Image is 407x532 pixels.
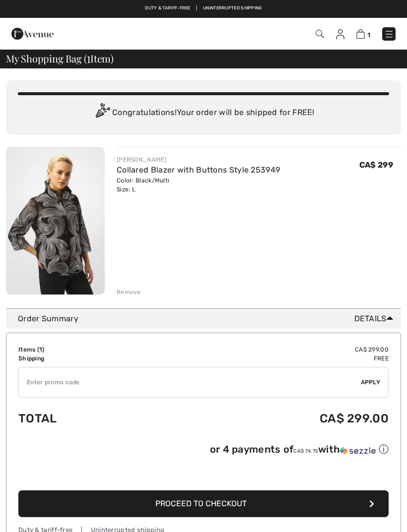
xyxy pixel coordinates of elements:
img: My Info [336,29,344,39]
img: Sezzle [340,446,376,455]
img: Congratulation2.svg [92,103,112,123]
div: [PERSON_NAME] [117,155,280,164]
td: Items ( ) [18,345,151,354]
div: Remove [117,288,141,296]
span: Details [354,313,397,325]
input: Promo code [19,367,361,397]
span: CA$ 74.75 [293,448,318,454]
img: Menu [384,29,394,39]
img: Collared Blazer with Buttons Style 253949 [6,147,105,295]
img: Search [316,30,324,38]
div: or 4 payments of with [210,443,389,456]
span: My Shopping Bag ( Item) [6,54,114,63]
td: Total [18,402,151,435]
img: 1ère Avenue [11,24,54,44]
div: or 4 payments ofCA$ 74.75withSezzle Click to learn more about Sezzle [18,443,389,460]
div: Order Summary [18,313,397,325]
button: Proceed to Checkout [18,490,389,517]
td: CA$ 299.00 [151,345,389,354]
div: Congratulations! Your order will be shipped for FREE! [18,103,389,123]
td: CA$ 299.00 [151,402,389,435]
img: Shopping Bag [356,29,365,39]
td: Free [151,354,389,363]
span: 1 [367,31,370,39]
span: Proceed to Checkout [155,499,247,508]
a: 1 [356,28,370,40]
span: CA$ 299 [359,160,393,170]
span: Apply [361,378,381,387]
span: 1 [87,51,90,64]
span: 1 [39,346,42,353]
a: 1ère Avenue [11,28,54,38]
td: Shipping [18,354,151,363]
div: Color: Black/Multi Size: L [117,176,280,194]
a: Collared Blazer with Buttons Style 253949 [117,165,280,175]
iframe: PayPal-paypal [18,460,389,487]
